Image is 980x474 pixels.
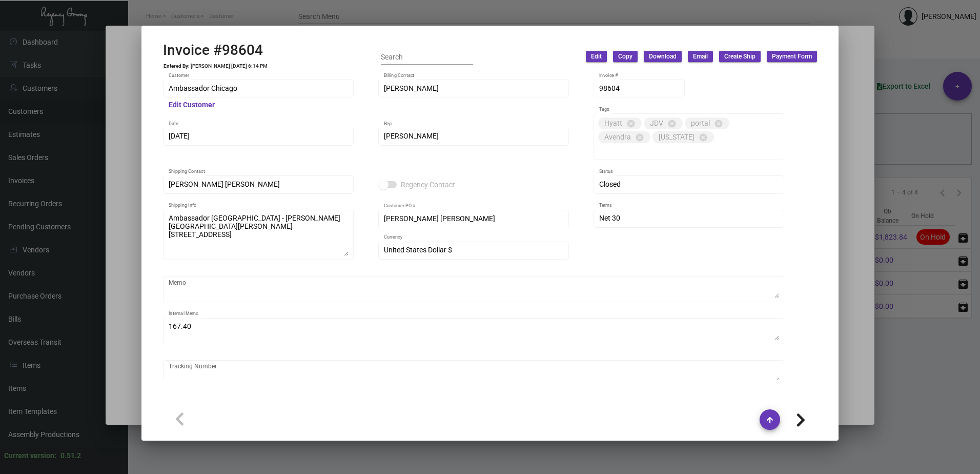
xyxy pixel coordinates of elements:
[586,51,607,62] button: Edit
[599,180,621,188] span: Closed
[772,52,812,61] span: Payment Form
[667,119,677,128] mat-icon: cancel
[4,450,56,461] div: Current version:
[626,119,636,128] mat-icon: cancel
[401,179,455,191] span: Regency Contact
[644,51,682,62] button: Download
[652,131,714,143] mat-chip: [US_STATE]
[685,117,729,129] mat-chip: portal
[598,131,650,143] mat-chip: Avendra
[714,119,723,128] mat-icon: cancel
[635,133,644,142] mat-icon: cancel
[724,52,756,61] span: Create Ship
[190,63,268,69] td: [PERSON_NAME] [DATE] 6:14 PM
[613,51,638,62] button: Copy
[598,117,642,129] mat-chip: Hyatt
[591,52,602,61] span: Edit
[693,52,708,61] span: Email
[649,52,677,61] span: Download
[163,42,263,59] h2: Invoice #98604
[767,51,817,62] button: Payment Form
[169,101,215,109] mat-hint: Edit Customer
[60,450,81,461] div: 0.51.2
[688,51,713,62] button: Email
[618,52,632,61] span: Copy
[719,51,761,62] button: Create Ship
[163,63,190,69] td: Entered By:
[644,117,683,129] mat-chip: JDV
[699,133,708,142] mat-icon: cancel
